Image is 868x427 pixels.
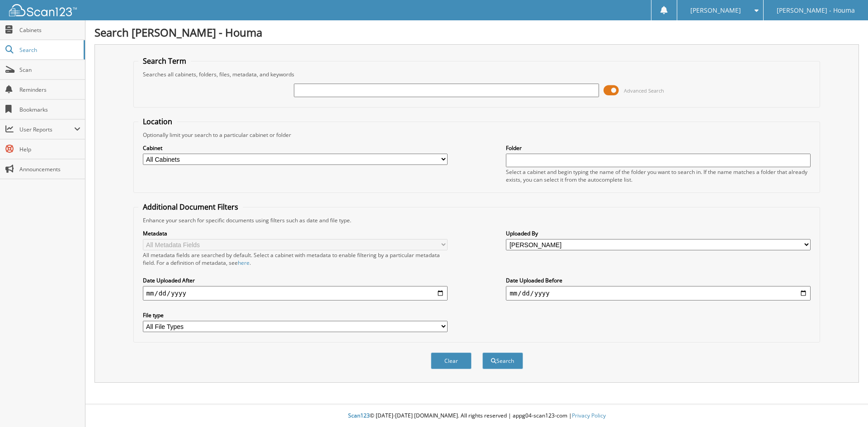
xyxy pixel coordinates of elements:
[9,4,77,16] img: scan123-logo-white.svg
[138,216,816,224] div: Enhance your search for specific documents using filters such as date and file type.
[506,277,811,284] label: Date Uploaded Before
[94,25,859,40] h1: Search [PERSON_NAME] - Houma
[19,145,80,153] span: Help
[823,384,868,427] iframe: Chat Widget
[138,117,177,127] legend: Location
[506,168,811,183] div: Select a cabinet and begin typing the name of the folder you want to search in. If the name match...
[506,144,811,152] label: Folder
[143,251,448,267] div: All metadata fields are searched by default. Select a cabinet with metadata to enable filtering b...
[19,165,80,173] span: Announcements
[143,277,448,284] label: Date Uploaded After
[138,202,243,212] legend: Additional Document Filters
[138,56,191,66] legend: Search Term
[348,412,370,419] span: Scan123
[572,412,606,419] a: Privacy Policy
[624,87,664,94] span: Advanced Search
[19,46,79,54] span: Search
[143,144,448,152] label: Cabinet
[138,70,816,78] div: Searches all cabinets, folders, files, metadata, and keywords
[19,126,74,133] span: User Reports
[85,405,868,427] div: © [DATE]-[DATE] [DOMAIN_NAME]. All rights reserved | appg04-scan123-com |
[143,286,448,300] input: start
[19,26,80,34] span: Cabinets
[482,352,523,369] button: Search
[506,230,811,237] label: Uploaded By
[238,259,250,267] a: here
[690,8,741,13] span: [PERSON_NAME]
[19,66,80,74] span: Scan
[138,131,816,139] div: Optionally limit your search to a particular cabinet or folder
[777,8,855,13] span: [PERSON_NAME] - Houma
[19,106,80,113] span: Bookmarks
[431,352,472,369] button: Clear
[143,311,448,319] label: File type
[19,86,80,94] span: Reminders
[143,230,448,237] label: Metadata
[506,286,811,300] input: end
